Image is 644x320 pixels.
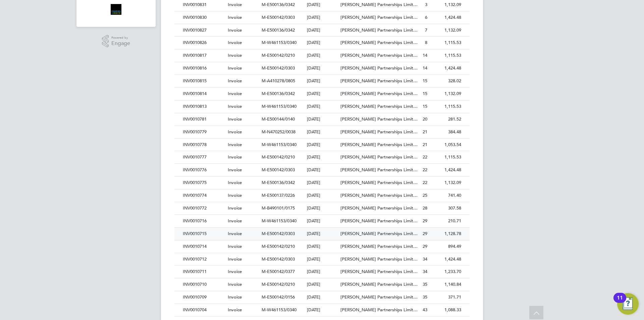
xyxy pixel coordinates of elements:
[228,116,242,122] span: Invoice
[423,192,427,198] span: 25
[429,88,463,100] div: 1,132.09
[262,154,295,160] span: M-E500142/0210
[228,40,242,45] span: Invoice
[429,113,463,126] div: 281.52
[305,88,339,100] div: [DATE]
[340,281,418,287] span: [PERSON_NAME] Partnerships Limit…
[429,228,463,240] div: 1,128.78
[429,215,463,227] div: 210.71
[340,27,418,33] span: [PERSON_NAME] Partnerships Limit…
[305,278,339,291] div: [DATE]
[305,139,339,151] div: [DATE]
[340,256,418,262] span: [PERSON_NAME] Partnerships Limit…
[340,14,418,20] span: [PERSON_NAME] Partnerships Limit…
[429,202,463,215] div: 307.58
[305,215,339,227] div: [DATE]
[305,100,339,113] div: [DATE]
[340,2,418,7] span: [PERSON_NAME] Partnerships Limit…
[181,291,226,304] div: INV0010709
[181,139,226,151] div: INV0010778
[305,189,339,202] div: [DATE]
[228,91,242,96] span: Invoice
[425,40,427,45] span: 8
[340,231,418,236] span: [PERSON_NAME] Partnerships Limit…
[262,27,295,33] span: M-E500136/0342
[340,52,418,58] span: [PERSON_NAME] Partnerships Limit…
[111,41,130,46] span: Engage
[429,37,463,49] div: 1,115.53
[423,52,427,58] span: 14
[262,116,295,122] span: M-E500144/0140
[262,218,297,224] span: M-W461153/0340
[262,231,295,236] span: M-E500142/0303
[423,307,427,313] span: 43
[181,62,226,75] div: INV0010816
[111,4,121,15] img: bromak-logo-retina.png
[429,100,463,113] div: 1,115.53
[262,65,295,71] span: M-E500142/0303
[181,240,226,253] div: INV0010714
[429,126,463,138] div: 384.48
[305,240,339,253] div: [DATE]
[340,167,418,173] span: [PERSON_NAME] Partnerships Limit…
[228,52,242,58] span: Invoice
[429,49,463,62] div: 1,115.53
[305,228,339,240] div: [DATE]
[423,205,427,211] span: 28
[429,75,463,87] div: 328.02
[262,294,295,300] span: M-E500142/0156
[262,52,295,58] span: M-E500142/0210
[305,24,339,37] div: [DATE]
[228,142,242,147] span: Invoice
[262,192,295,198] span: M-E500137/0226
[181,37,226,49] div: INV0010826
[429,291,463,304] div: 371.71
[181,126,226,138] div: INV0010779
[262,307,297,313] span: M-W461153/0340
[423,243,427,249] span: 29
[181,266,226,278] div: INV0010711
[181,151,226,164] div: INV0010777
[423,256,427,262] span: 34
[340,91,418,96] span: [PERSON_NAME] Partnerships Limit…
[262,205,295,211] span: M-B490101/0175
[181,164,226,176] div: INV0010776
[423,116,427,122] span: 20
[181,75,226,87] div: INV0010815
[340,192,418,198] span: [PERSON_NAME] Partnerships Limit…
[429,278,463,291] div: 1,140.84
[228,129,242,135] span: Invoice
[429,240,463,253] div: 894.49
[262,167,295,173] span: M-E500142/0303
[181,202,226,215] div: INV0010772
[305,253,339,266] div: [DATE]
[423,294,427,300] span: 35
[617,293,639,315] button: Open Resource Center, 11 new notifications
[429,11,463,24] div: 1,424.48
[340,142,418,147] span: [PERSON_NAME] Partnerships Limit…
[228,218,242,224] span: Invoice
[85,4,148,15] a: Go to home page
[429,139,463,151] div: 1,053.54
[340,65,418,71] span: [PERSON_NAME] Partnerships Limit…
[423,142,427,147] span: 21
[423,103,427,109] span: 15
[111,35,130,41] span: Powered by
[340,243,418,249] span: [PERSON_NAME] Partnerships Limit…
[617,298,623,307] div: 11
[423,281,427,287] span: 35
[423,269,427,274] span: 34
[305,202,339,215] div: [DATE]
[262,243,295,249] span: M-E500142/0210
[340,154,418,160] span: [PERSON_NAME] Partnerships Limit…
[102,35,130,48] a: Powered byEngage
[423,91,427,96] span: 15
[181,113,226,126] div: INV0010781
[228,205,242,211] span: Invoice
[340,205,418,211] span: [PERSON_NAME] Partnerships Limit…
[305,151,339,164] div: [DATE]
[305,62,339,75] div: [DATE]
[429,304,463,316] div: 1,088.33
[262,14,295,20] span: M-E500142/0303
[305,126,339,138] div: [DATE]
